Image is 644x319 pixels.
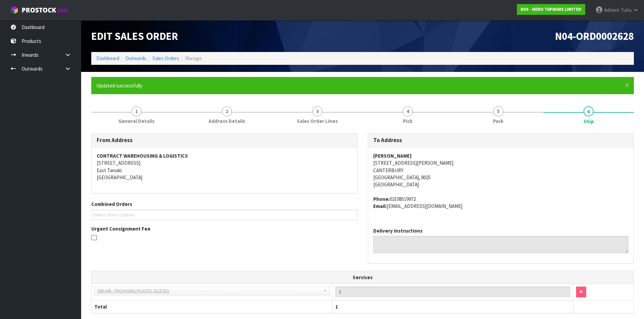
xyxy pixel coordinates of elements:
img: cube-alt.png [10,6,19,14]
address: [STREET_ADDRESS] East Tamaki [GEOGRAPHIC_DATA] [97,152,352,181]
span: 3 [312,106,323,116]
span: 1 [335,303,338,310]
strong: email [373,203,387,209]
strong: phone [373,196,390,202]
span: Sales Order Lines [297,117,338,125]
span: Pack [493,117,503,125]
span: Address Details [209,117,245,125]
span: × [625,80,629,90]
span: Edit Sales Order [91,29,178,43]
a: Outwards [125,55,146,61]
span: Manage [185,55,202,61]
span: Updated successfully [96,82,142,89]
span: Pick [403,117,412,125]
a: N04 - NERO TAPWARE LIMITED [517,4,585,15]
strong: [PERSON_NAME] [373,153,412,159]
span: 6 [583,106,594,116]
span: General Details [118,117,154,125]
th: Total [92,300,332,313]
label: Delivery Instructions [373,227,423,234]
a: Dashboard [96,55,119,61]
a: Sales Orders [152,55,179,61]
small: WMS [57,7,68,14]
span: 5 [493,106,503,116]
span: 008-044 - PACKAGING/PLASTIC SLEEVES [97,287,320,295]
span: ProStock [22,6,56,15]
address: [STREET_ADDRESS][PERSON_NAME] CANTERBURY [GEOGRAPHIC_DATA], 8025 [GEOGRAPHIC_DATA] [373,152,629,188]
th: Services [92,271,634,284]
span: N04-ORD0002628 [555,29,634,43]
strong: N04 - NERO TAPWARE LIMITED [521,6,581,12]
span: 2 [222,106,232,116]
span: 1 [132,106,142,116]
span: Adrient [604,7,620,13]
span: Tuita [621,7,631,13]
h3: From Address [97,137,352,143]
strong: CONTRACT WAREHOUSING & LOGISTICS [97,153,188,159]
label: Urgent Consignment Fee [91,225,150,232]
h3: To Address [373,137,629,143]
label: Combined Orders [91,201,132,208]
address: 02108519972 [EMAIL_ADDRESS][DOMAIN_NAME] [373,195,629,210]
span: 4 [403,106,413,116]
span: Ship [583,118,594,125]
